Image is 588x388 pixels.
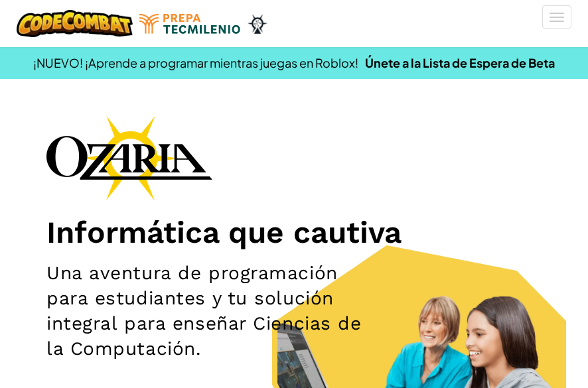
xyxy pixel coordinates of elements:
img: Tecmilenio logo [139,14,240,34]
h1: Informática que cautiva [46,214,542,251]
span: ¡NUEVO! ¡Aprende a programar mientras juegas en Roblox! [33,55,358,70]
img: Ozaria branding logo [46,115,212,200]
h2: Una aventura de programación para estudiantes y tu solución integral para enseñar Ciencias de la ... [46,261,378,361]
img: CodeCombat logo [17,10,133,37]
a: Únete a la Lista de Espera de Beta [365,55,555,70]
img: Ozaria [247,14,268,34]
